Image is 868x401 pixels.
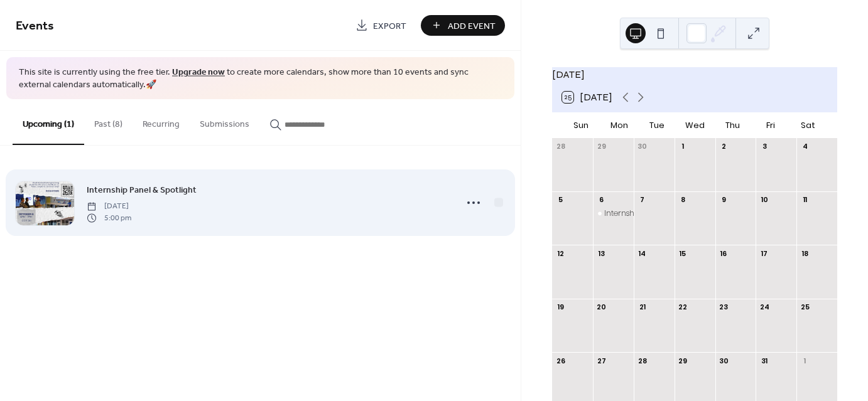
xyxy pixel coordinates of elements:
[13,99,84,145] button: Upcoming (1)
[759,195,769,205] div: 10
[759,249,769,258] div: 17
[19,67,502,91] span: This site is currently using the free tier. to create more calendars, show more than 10 events an...
[597,195,606,205] div: 6
[597,302,606,312] div: 20
[638,113,676,138] div: Tue
[759,302,769,312] div: 24
[552,67,837,82] div: [DATE]
[678,195,688,205] div: 8
[597,142,606,151] div: 29
[133,99,190,144] button: Recurring
[87,183,197,197] a: Internship Panel & Spotlight
[346,15,416,36] a: Export
[751,113,789,138] div: Fri
[800,195,810,205] div: 11
[800,249,810,258] div: 18
[87,184,197,197] span: Internship Panel & Spotlight
[719,249,729,258] div: 16
[637,195,647,205] div: 7
[719,142,729,151] div: 2
[800,302,810,312] div: 25
[597,356,606,365] div: 27
[190,99,259,144] button: Submissions
[637,356,647,365] div: 28
[593,208,634,219] div: Internship Panel & Spotlight
[448,19,496,33] span: Add Event
[637,249,647,258] div: 14
[678,302,688,312] div: 22
[637,142,647,151] div: 30
[556,142,565,151] div: 28
[87,212,131,223] span: 5:00 pm
[637,302,647,312] div: 21
[87,201,131,212] span: [DATE]
[556,195,565,205] div: 5
[800,142,810,151] div: 4
[678,249,688,258] div: 15
[789,113,827,138] div: Sat
[558,88,616,106] button: 25[DATE]
[421,15,505,36] button: Add Event
[84,99,133,144] button: Past (8)
[719,356,729,365] div: 30
[678,142,688,151] div: 1
[759,356,769,365] div: 31
[172,64,225,81] a: Upgrade now
[556,302,565,312] div: 19
[759,142,769,151] div: 3
[373,19,406,33] span: Export
[678,356,688,365] div: 29
[556,249,565,258] div: 12
[16,14,54,38] span: Events
[600,113,637,138] div: Mon
[719,195,729,205] div: 9
[604,208,705,219] div: Internship Panel & Spotlight
[676,113,713,138] div: Wed
[719,302,729,312] div: 23
[713,113,751,138] div: Thu
[556,356,565,365] div: 26
[597,249,606,258] div: 13
[800,356,810,365] div: 1
[562,113,600,138] div: Sun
